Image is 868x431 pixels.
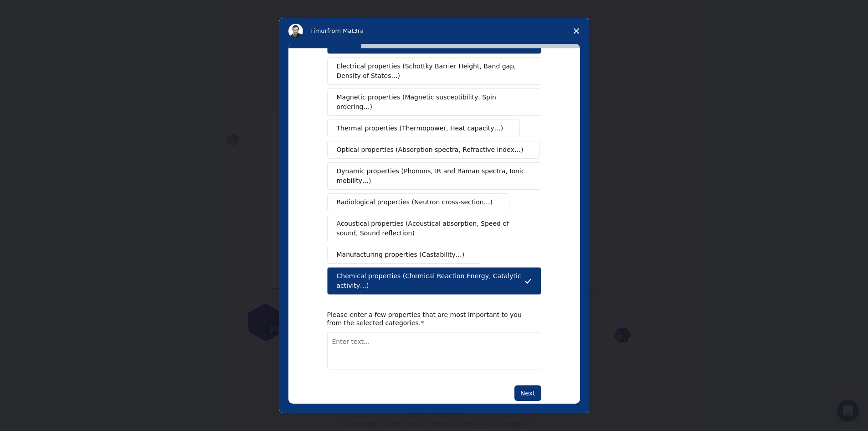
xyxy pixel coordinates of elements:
span: Thermal properties (Thermopower, Heat capacity…) [337,124,503,133]
span: Timur [310,27,327,34]
span: Chemical properties (Chemical Reaction Energy, Catalytic activity…) [337,271,524,291]
span: Magnetic properties (Magnetic susceptibility, Spin ordering…) [337,93,525,112]
img: Profile image for Timur [288,24,303,38]
span: from Mat3ra [327,27,364,34]
span: Close survey [564,18,589,44]
button: Radiological properties (Neutron cross-section…) [327,193,510,211]
button: Magnetic properties (Magnetic susceptibility, Spin ordering…) [327,88,541,116]
span: Optical properties (Absorption spectra, Refractive index…) [337,145,524,155]
button: Optical properties (Absorption spectra, Refractive index…) [327,141,540,159]
textarea: Enter text... [327,332,541,369]
span: Radiological properties (Neutron cross-section…) [337,197,493,207]
button: Manufacturing properties (Castability…) [327,246,482,264]
button: Acoustical properties (Acoustical absorption, Speed of sound, Sound reflection) [327,215,541,242]
button: Thermal properties (Thermopower, Heat capacity…) [327,119,520,137]
button: Electrical properties (Schottky Barrier Height, Band gap, Density of States…) [327,57,541,85]
button: Next [514,385,541,401]
button: Chemical properties (Chemical Reaction Energy, Catalytic activity…) [327,267,541,295]
span: Electrical properties (Schottky Barrier Height, Band gap, Density of States…) [337,62,526,81]
span: Dynamic properties (Phonons, IR and Raman spectra, Ionic mobility…) [337,166,526,186]
button: Dynamic properties (Phonons, IR and Raman spectra, Ionic mobility…) [327,162,541,190]
span: Acoustical properties (Acoustical absorption, Speed of sound, Sound reflection) [337,219,526,238]
span: Support [18,6,51,15]
div: Please enter a few properties that are most important to you from the selected categories. [327,311,528,327]
span: Manufacturing properties (Castability…) [337,250,465,260]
